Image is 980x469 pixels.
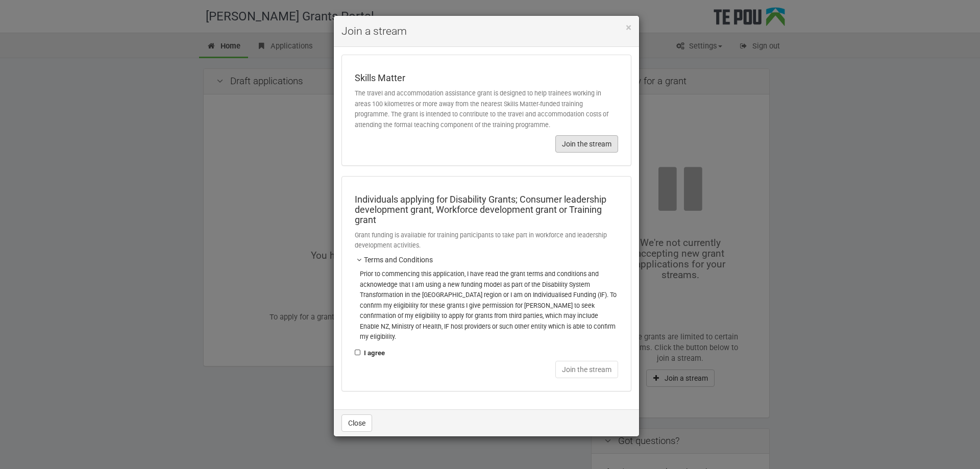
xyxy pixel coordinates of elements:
button: Join the stream [555,361,618,378]
p: Prior to commencing this application, I have read the grant terms and conditions and acknowledge ... [360,269,618,342]
h4: Join a stream [341,23,631,39]
span: × [626,21,631,34]
button: Close [341,414,372,432]
h5: Terms and Conditions [355,256,618,264]
button: Close [626,22,631,33]
h4: Individuals applying for Disability Grants; Consumer leadership development grant, Workforce deve... [355,194,618,225]
h4: Skills Matter [355,73,618,83]
label: I agree [355,348,385,359]
button: Join the stream [555,135,618,153]
p: The travel and accommodation assistance grant is designed to help trainees working in areas 100 k... [355,88,618,130]
p: Grant funding is available for training participants to take part in workforce and leadership dev... [355,230,618,251]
